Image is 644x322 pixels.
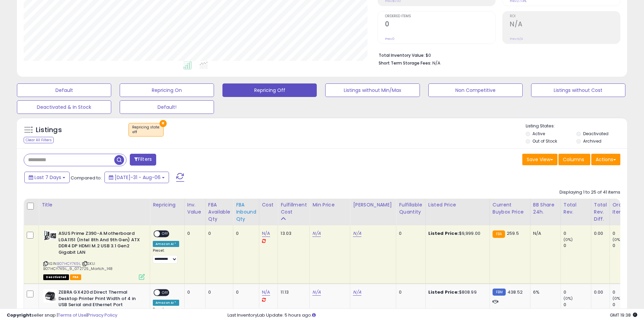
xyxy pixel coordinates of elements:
a: Terms of Use [58,312,87,318]
div: 0 [399,230,420,237]
label: Out of Stock [532,138,557,144]
div: 13.03 [281,230,304,237]
h5: Listings [36,125,62,135]
button: Non Competitive [428,83,523,97]
a: B07HCY7K9L [57,261,81,267]
span: 438.52 [507,289,523,295]
span: 259.5 [507,230,519,237]
small: (0%) [564,296,573,301]
b: Short Term Storage Fees: [379,60,431,66]
b: Listed Price: [428,230,459,237]
button: Deactivated & In Stock [17,100,111,114]
div: Amazon AI * [153,241,179,247]
span: | SKU: B07HCY7K9L_9_072725_Martch_148 [43,261,113,271]
div: 0 [613,243,640,249]
div: 0 [236,230,254,237]
div: Fulfillable Quantity [399,201,422,216]
button: Columns [558,154,590,165]
div: 0 [564,243,591,249]
div: Title [42,201,147,208]
div: ASIN: [43,230,145,279]
div: 0 [187,230,200,237]
b: Listed Price: [428,289,459,295]
span: FBA [70,274,81,280]
small: FBM [493,289,506,296]
span: [DATE]-31 - Aug-06 [115,174,161,181]
div: Amazon AI * [153,300,179,306]
span: 2025-08-14 19:38 GMT [610,312,637,318]
div: Last InventoryLab Update: 5 hours ago. [228,312,637,319]
span: Compared to: [71,175,102,181]
div: 0 [187,289,200,295]
span: Last 7 Days [34,174,61,181]
div: Ordered Items [613,201,637,216]
button: Default! [120,100,214,114]
label: Active [532,131,545,137]
button: Last 7 Days [24,172,70,183]
div: Clear All Filters [24,137,54,143]
div: 0 [613,230,640,237]
button: Repricing Off [222,83,317,97]
span: ROI [510,15,620,18]
button: Actions [591,154,620,165]
div: Repricing [153,201,182,208]
span: Ordered Items [385,15,495,18]
button: Default [17,83,111,97]
div: 0 [236,289,254,295]
a: N/A [312,230,320,237]
img: 51I1q+OCt0L._SL40_.jpg [43,230,57,240]
span: OFF [160,231,171,237]
div: Displaying 1 to 25 of 41 items [559,189,620,196]
div: 0 [564,302,591,308]
p: Listing States: [526,123,627,129]
a: N/A [262,289,270,296]
img: 41b1ZW1j5BL._SL40_.jpg [43,289,57,303]
div: Inv. value [187,201,202,216]
div: off [132,130,160,134]
button: Repricing On [120,83,214,97]
div: $9,999.00 [428,230,484,237]
a: N/A [353,230,361,237]
div: Min Price [312,201,347,208]
li: $0 [379,51,615,59]
a: N/A [312,289,320,296]
a: N/A [353,289,361,296]
small: Prev: N/A [510,37,523,41]
div: 11.13 [281,289,304,295]
a: Privacy Policy [88,312,117,318]
div: 0 [613,302,640,308]
button: × [160,120,167,127]
div: 6% [533,289,555,295]
a: N/A [262,230,270,237]
div: Total Rev. Diff. [594,201,607,223]
button: [DATE]-31 - Aug-06 [104,172,169,183]
div: Preset: [153,248,179,264]
small: Prev: 0 [385,37,395,41]
div: 0 [564,230,591,237]
div: Current Buybox Price [493,201,527,216]
div: BB Share 24h. [533,201,558,216]
small: FBA [493,230,505,238]
div: 0 [613,289,640,295]
div: 0 [208,230,228,237]
button: Save View [522,154,557,165]
div: Total Rev. [564,201,588,216]
label: Deactivated [583,131,609,137]
h2: N/A [510,20,620,29]
div: Cost [262,201,275,208]
div: 0 [399,289,420,295]
small: (0%) [613,296,622,301]
div: 0 [564,289,591,295]
div: Listed Price [428,201,487,208]
div: N/A [533,230,555,237]
small: (0%) [564,237,573,242]
div: seller snap | | [7,312,117,319]
div: 0 [208,289,228,295]
div: 0.00 [594,289,604,295]
span: All listings that are unavailable for purchase on Amazon for any reason other than out-of-stock [43,274,69,280]
button: Filters [130,154,156,166]
span: N/A [432,60,440,66]
h2: 0 [385,20,495,29]
b: ASUS Prime Z390-A Motherboard LGA1151 (Intel 8th And 9th Gen) ATX DDR4 DP HDMI M.2 USB 3.1 Gen2 G... [58,230,141,257]
div: FBA inbound Qty [236,201,256,223]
